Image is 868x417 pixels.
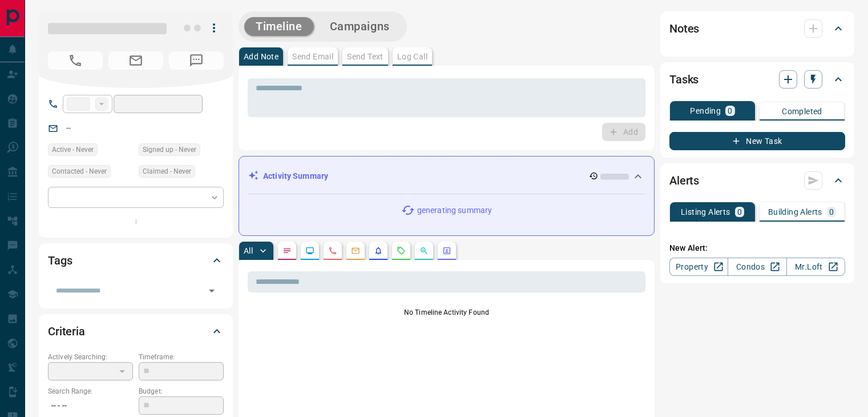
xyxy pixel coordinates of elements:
h2: Criteria [48,322,85,340]
p: 0 [737,208,742,216]
button: Timeline [244,17,314,36]
span: No Number [48,51,103,70]
div: Notes [669,15,845,42]
p: Activity Summary [263,170,328,182]
span: Active - Never [52,144,94,155]
svg: Requests [397,246,406,255]
button: Open [204,283,220,299]
h2: Notes [669,19,699,38]
p: Pending [690,107,721,115]
p: New Alert: [669,242,845,254]
svg: Notes [282,246,292,255]
a: -- [66,123,71,133]
p: Completed [782,107,822,115]
span: Signed up - Never [143,144,196,155]
span: Claimed - Never [143,166,191,177]
div: Alerts [669,167,845,194]
svg: Agent Actions [442,246,451,255]
a: Condos [728,258,786,276]
svg: Opportunities [419,246,429,255]
a: Property [669,258,728,276]
p: Listing Alerts [681,208,730,216]
p: All [244,247,253,255]
p: generating summary [417,205,492,216]
p: 0 [829,208,834,216]
p: Actively Searching: [48,352,133,362]
span: Contacted - Never [52,166,107,177]
button: Campaigns [318,17,401,36]
span: No Email [108,51,163,70]
div: Tasks [669,66,845,93]
p: 0 [728,107,732,115]
svg: Emails [351,246,360,255]
p: Search Range: [48,386,133,396]
a: Mr.Loft [786,258,845,276]
span: No Number [169,51,224,70]
p: Budget: [139,386,224,396]
p: Add Note [244,53,278,61]
p: Building Alerts [768,208,822,216]
div: Tags [48,247,224,274]
h2: Tasks [669,70,699,89]
p: -- - -- [48,396,133,415]
button: New Task [669,132,845,150]
h2: Tags [48,251,72,270]
p: No Timeline Activity Found [248,307,645,318]
svg: Listing Alerts [374,246,383,255]
svg: Calls [328,246,337,255]
div: Criteria [48,318,224,345]
p: Timeframe: [139,352,224,362]
svg: Lead Browsing Activity [305,246,314,255]
div: Activity Summary [248,166,645,187]
h2: Alerts [669,171,699,190]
